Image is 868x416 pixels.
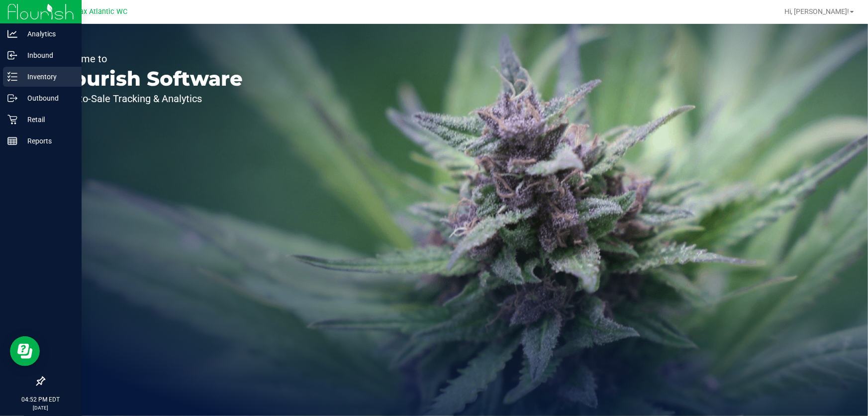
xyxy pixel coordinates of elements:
[17,92,77,104] p: Outbound
[7,72,17,82] inline-svg: Inventory
[7,115,17,125] inline-svg: Retail
[17,135,77,147] p: Reports
[7,50,17,60] inline-svg: Inbound
[784,7,849,15] span: Hi, [PERSON_NAME]!
[54,94,243,104] p: Seed-to-Sale Tracking & Analytics
[17,71,77,83] p: Inventory
[4,404,77,412] p: [DATE]
[17,114,77,126] p: Retail
[54,54,243,64] p: Welcome to
[7,136,17,146] inline-svg: Reports
[7,29,17,39] inline-svg: Analytics
[17,28,77,40] p: Analytics
[17,49,77,61] p: Inbound
[7,93,17,103] inline-svg: Outbound
[10,336,40,366] iframe: Resource center
[54,69,243,89] p: Flourish Software
[76,7,127,16] span: Jax Atlantic WC
[4,395,77,404] p: 04:52 PM EDT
